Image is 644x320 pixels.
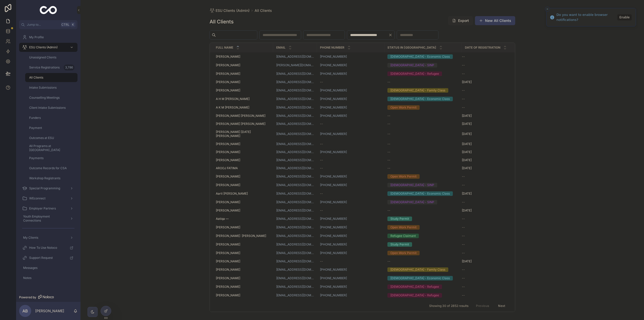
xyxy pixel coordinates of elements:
[320,114,347,118] a: [PHONE_NUMBER]
[387,217,459,221] a: Study Permit
[320,158,381,162] a: --
[320,174,381,179] a: [PHONE_NUMBER]
[216,234,266,238] span: [PERSON_NAME] [PERSON_NAME]
[29,186,60,190] span: Special Programming
[462,132,521,136] a: [DATE]
[462,122,521,126] a: [DATE]
[25,123,77,132] a: Payment
[320,72,381,76] a: [PHONE_NUMBER]
[29,246,57,250] span: How To Use Noloco
[29,65,60,69] span: Service Registrations
[462,158,521,162] a: [DATE]
[216,208,270,212] a: [PERSON_NAME]
[390,105,417,110] div: Open Work Permit
[29,144,72,152] span: All Programs at [GEOGRAPHIC_DATA]
[388,33,394,37] button: Clear
[216,166,238,170] span: AROOJ FATIMA
[216,251,270,255] a: [PERSON_NAME]
[216,174,240,179] span: [PERSON_NAME]
[276,122,314,126] a: [EMAIL_ADDRESS][DOMAIN_NAME]
[216,114,270,118] a: [PERSON_NAME] [PERSON_NAME]
[276,88,314,92] a: [EMAIL_ADDRESS][DOMAIN_NAME]
[320,63,381,67] a: [PHONE_NUMBER]
[320,132,347,136] a: [PHONE_NUMBER]
[320,132,381,136] a: [PHONE_NUMBER]
[19,20,77,29] button: Jump to...CtrlK
[276,242,314,246] a: [EMAIL_ADDRESS][DOMAIN_NAME]
[29,96,60,100] span: Counselling Meetings
[29,45,58,49] span: ESU Clients (Admin)
[320,63,347,67] a: [PHONE_NUMBER]
[216,63,270,67] a: [PERSON_NAME]
[320,234,381,238] a: [PHONE_NUMBER]
[19,33,77,42] a: My Profile
[276,105,314,110] a: [EMAIL_ADDRESS][DOMAIN_NAME]
[387,132,390,136] span: --
[320,217,347,221] a: [PHONE_NUMBER]
[216,166,270,170] a: AROOJ FATIMA
[462,200,465,204] span: --
[276,234,314,238] a: [EMAIL_ADDRESS][DOMAIN_NAME]
[216,142,270,146] a: [PERSON_NAME]
[29,106,66,110] span: Client Intake Submissions
[276,208,314,212] a: [EMAIL_ADDRESS][DOMAIN_NAME]
[462,200,521,204] a: --
[462,88,465,92] span: --
[462,122,472,126] span: [DATE]
[19,184,77,193] a: Special Programming
[19,233,77,242] a: My Clients
[320,225,381,229] a: [PHONE_NUMBER]
[216,88,270,92] a: [PERSON_NAME]
[320,105,347,110] a: [PHONE_NUMBER]
[320,234,347,238] a: [PHONE_NUMBER]
[462,114,472,118] span: [DATE]
[462,208,472,212] span: [DATE]
[320,251,347,255] a: [PHONE_NUMBER]
[19,214,77,223] a: Youth Employment Connections
[320,55,347,59] a: [PHONE_NUMBER]
[25,83,77,92] a: Intake Submissions
[320,225,347,229] a: [PHONE_NUMBER]
[387,158,390,162] span: --
[276,150,314,154] a: [EMAIL_ADDRESS][DOMAIN_NAME]
[216,183,240,187] span: [PERSON_NAME]
[462,63,521,67] a: --
[276,183,314,187] a: [EMAIL_ADDRESS][DOMAIN_NAME]
[276,55,314,59] a: [EMAIL_ADDRESS][DOMAIN_NAME]
[276,166,314,170] a: [EMAIL_ADDRESS][DOMAIN_NAME]
[25,154,77,163] a: Payments
[320,80,381,84] a: --
[387,105,459,110] a: Open Work Permit
[29,136,54,140] span: Outcomes at ESU
[320,251,381,255] a: [PHONE_NUMBER]
[216,97,250,101] span: A H M [PERSON_NAME]
[390,63,434,67] div: [DEMOGRAPHIC_DATA] - SINP
[387,72,459,76] a: [DEMOGRAPHIC_DATA] - Refugee
[276,97,314,101] a: [EMAIL_ADDRESS][DOMAIN_NAME]
[387,200,459,204] a: [DEMOGRAPHIC_DATA] - SINP
[320,183,347,187] a: [PHONE_NUMBER]
[216,97,270,101] a: A H M [PERSON_NAME]
[29,116,41,120] span: Funders
[216,217,270,221] a: Aatiqa —
[462,183,465,187] span: --
[390,174,417,179] div: Open Work Permit
[320,208,381,212] a: --
[387,208,459,212] a: --
[216,234,270,238] a: [PERSON_NAME] [PERSON_NAME]
[29,126,42,130] span: Payment
[462,192,472,196] span: [DATE]
[387,142,390,146] span: --
[29,86,57,90] span: Intake Submissions
[276,114,314,118] a: [EMAIL_ADDRESS][DOMAIN_NAME]
[462,166,472,170] span: [DATE]
[320,242,347,246] a: [PHONE_NUMBER]
[387,88,459,93] a: [DEMOGRAPHIC_DATA] - Family Class
[276,132,314,136] a: [EMAIL_ADDRESS][DOMAIN_NAME]
[320,166,323,170] span: --
[320,88,347,92] a: [PHONE_NUMBER]
[387,225,459,230] a: Open Work Permit
[216,158,240,162] span: [PERSON_NAME]
[320,97,347,101] a: [PHONE_NUMBER]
